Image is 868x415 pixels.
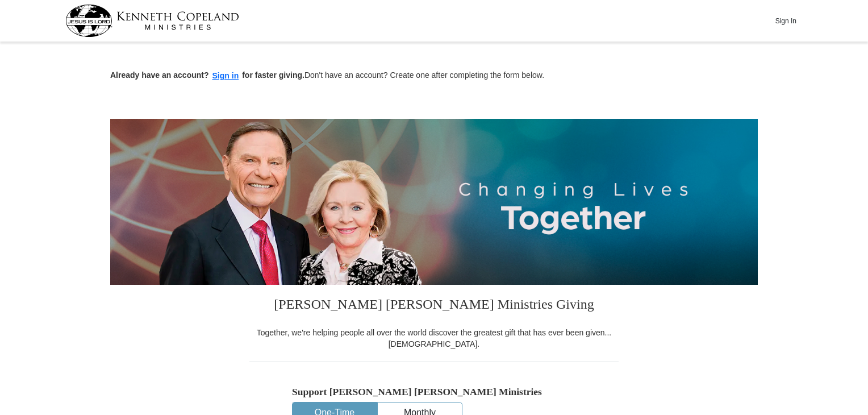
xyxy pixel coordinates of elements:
[110,69,758,82] p: Don't have an account? Create one after completing the form below.
[292,386,576,398] h5: Support [PERSON_NAME] [PERSON_NAME] Ministries
[769,12,803,30] button: Sign In
[209,69,243,82] button: Sign in
[249,327,619,350] div: Together, we're helping people all over the world discover the greatest gift that has ever been g...
[65,5,239,37] img: kcm-header-logo.svg
[110,70,304,80] strong: Already have an account? for faster giving.
[249,285,619,327] h3: [PERSON_NAME] [PERSON_NAME] Ministries Giving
